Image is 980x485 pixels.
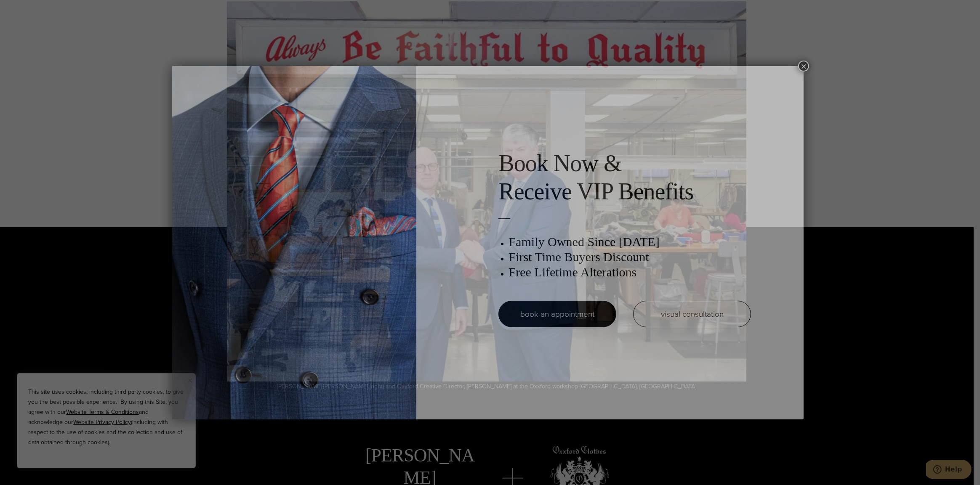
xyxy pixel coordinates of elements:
[498,301,616,327] a: book an appointment
[498,149,751,206] h2: Book Now & Receive VIP Benefits
[19,6,36,13] span: Help
[798,61,809,72] button: Close
[633,301,751,327] a: visual consultation
[509,234,751,249] h3: Family Owned Since [DATE]
[509,249,751,265] h3: First Time Buyers Discount
[509,265,751,280] h3: Free Lifetime Alterations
